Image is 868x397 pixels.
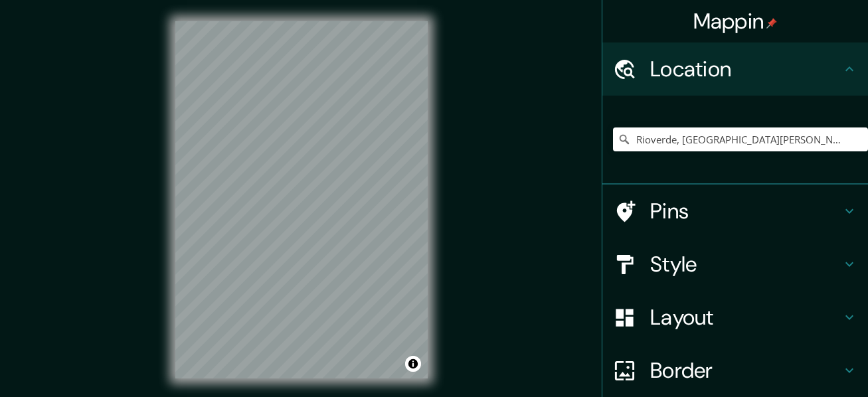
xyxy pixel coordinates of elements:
[650,251,841,278] h4: Style
[405,356,421,372] button: Toggle attribution
[650,304,841,331] h4: Layout
[175,21,428,378] canvas: Map
[650,198,841,224] h4: Pins
[650,357,841,384] h4: Border
[602,185,868,238] div: Pins
[602,344,868,397] div: Border
[602,238,868,291] div: Style
[602,291,868,344] div: Layout
[650,56,841,82] h4: Location
[613,127,868,151] input: Pick your city or area
[602,42,868,96] div: Location
[750,345,853,382] iframe: Help widget launcher
[766,18,777,29] img: pin-icon.png
[693,8,778,35] h4: Mappin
